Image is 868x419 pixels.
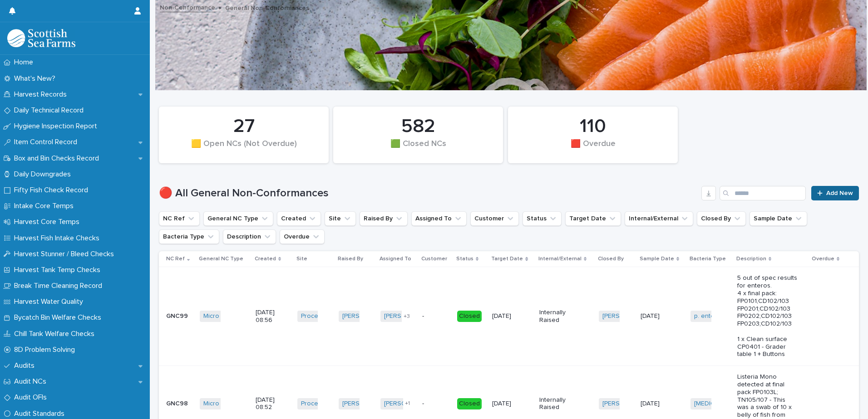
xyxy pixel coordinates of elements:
button: Bacteria Type [159,229,219,244]
a: Add New [811,186,859,200]
a: Micro Out of Spec [203,312,256,320]
h1: 🔴 All General Non-Conformances [159,187,698,200]
p: Overdue [812,254,834,264]
p: 8D Problem Solving [10,346,82,354]
span: + 3 [404,314,410,319]
p: Audit Standards [10,409,72,418]
a: [PERSON_NAME] [384,400,434,408]
p: Bacteria Type [690,254,726,264]
p: Audit NCs [10,377,54,386]
p: Customer [421,254,447,264]
a: [PERSON_NAME] [602,400,652,408]
p: Intake Core Temps [10,202,81,210]
div: 27 [174,115,313,138]
p: [DATE] 08:52 [256,396,286,412]
div: 582 [349,115,488,138]
button: General NC Type [203,211,273,226]
p: General NC Type [199,254,243,264]
div: 🟩 Closed NCs [349,139,488,158]
a: [PERSON_NAME] [342,312,392,320]
p: 5 out of spec results for enteros. 4 x final pack: FP0101;CD102/103 FP0201;CD102/103 FP0202;CD102... [737,274,798,358]
a: Non-Conformance [160,2,215,12]
p: Harvest Records [10,90,74,99]
a: [PERSON_NAME] [384,312,434,320]
button: Closed By [697,211,746,226]
p: NC Ref [166,254,185,264]
p: Box and Bin Checks Record [10,154,106,163]
p: Status [456,254,473,264]
p: Internally Raised [539,396,570,412]
a: [PERSON_NAME] [342,400,392,408]
button: Created [277,211,321,226]
p: Chill Tank Welfare Checks [10,330,102,338]
p: [DATE] [641,400,671,408]
p: [DATE] 08:56 [256,309,286,324]
p: Bycatch Bin Welfare Checks [10,313,108,322]
p: Internally Raised [539,309,570,324]
tr: GNC99GNC99 Micro Out of Spec [DATE] 08:56Processing/Lerwick Factory (Gremista) [PERSON_NAME] [PER... [159,267,859,366]
button: Site [325,211,356,226]
p: [DATE] [492,400,523,408]
p: Harvest Core Temps [10,218,87,226]
a: Processing/Lerwick Factory (Gremista) [301,312,411,320]
button: Assigned To [411,211,467,226]
a: [MEDICAL_DATA] [694,400,743,408]
button: NC Ref [159,211,200,226]
p: Internal/External [538,254,582,264]
p: Audits [10,361,42,370]
p: Sample Date [640,254,674,264]
p: Description [736,254,766,264]
p: - [422,312,450,320]
p: - [422,400,450,408]
input: Search [720,186,806,200]
div: 🟥 Overdue [523,139,662,158]
p: Harvest Fish Intake Checks [10,234,107,243]
a: [PERSON_NAME] [602,312,652,320]
p: Harvest Stunner / Bleed Checks [10,250,121,258]
p: GNC98 [166,398,190,408]
p: Audit OFIs [10,393,54,402]
div: 110 [523,115,662,138]
button: Description [223,229,276,244]
p: Break Time Cleaning Record [10,282,109,290]
p: Fifty Fish Check Record [10,186,95,195]
p: Item Control Record [10,138,84,146]
div: 🟨 Open NCs (Not Overdue) [174,139,313,158]
a: Micro Out of Spec [203,400,256,408]
p: Assigned To [380,254,411,264]
button: Customer [470,211,519,226]
button: Sample Date [750,211,807,226]
p: Closed By [598,254,624,264]
p: GNC99 [166,311,190,320]
p: Site [296,254,307,264]
button: Raised By [360,211,408,226]
div: Closed [457,311,482,322]
p: Raised By [338,254,363,264]
span: + 1 [405,401,410,406]
a: Processing/Lerwick Factory (Gremista) [301,400,411,408]
p: Harvest Tank Temp Checks [10,266,108,274]
a: p. enterobacteriaceae [694,312,759,320]
button: Internal/External [625,211,693,226]
span: Add New [826,190,853,196]
div: Closed [457,398,482,409]
p: Home [10,58,40,67]
button: Overdue [280,229,325,244]
button: Status [523,211,562,226]
p: Daily Downgrades [10,170,78,179]
p: Hygiene Inspection Report [10,122,104,131]
p: Harvest Water Quality [10,297,90,306]
p: [DATE] [641,312,671,320]
p: Created [255,254,276,264]
p: Target Date [491,254,523,264]
p: [DATE] [492,312,523,320]
button: Target Date [565,211,621,226]
p: General Non-Conformances [225,2,309,12]
img: mMrefqRFQpe26GRNOUkG [7,29,75,47]
p: What's New? [10,74,63,83]
p: Daily Technical Record [10,106,91,115]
